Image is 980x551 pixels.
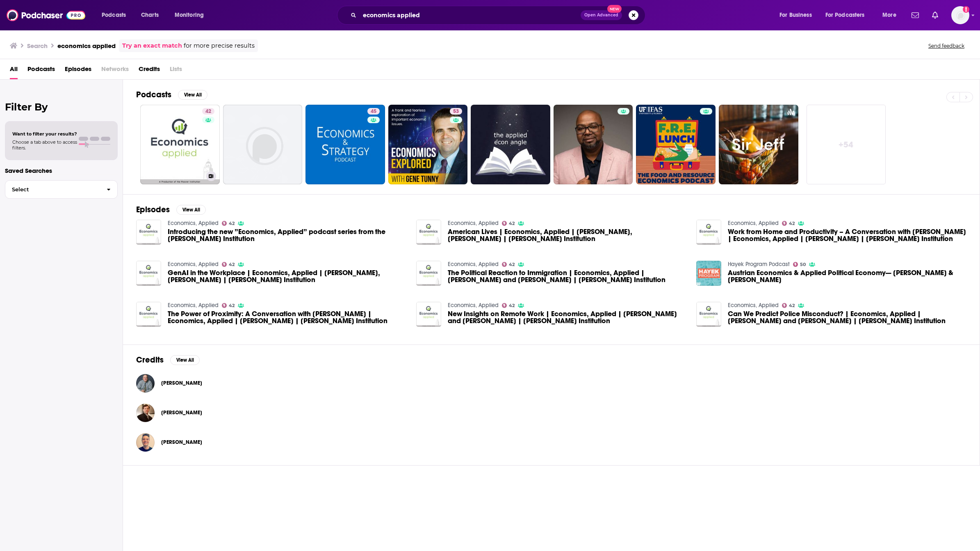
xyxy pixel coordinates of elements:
[926,42,967,49] button: Send feedback
[161,409,202,416] span: [PERSON_NAME]
[229,304,235,308] span: 42
[951,6,969,24] img: User Profile
[728,220,779,227] a: Economics, Applied
[136,355,164,365] h2: Credits
[728,269,966,283] span: Austrian Economics & Applied Political Economy— [PERSON_NAME] & [PERSON_NAME]
[416,220,441,245] img: American Lives | Economics, Applied | Steven Davis, Stelios Michalopoulos | Hoover Institution
[178,90,207,100] button: View All
[144,173,203,180] h3: Economics, Applied
[161,380,202,386] a: Andrew Novakovic
[202,108,214,115] a: 42
[448,310,686,324] a: New Insights on Remote Work | Economics, Applied | Steven Davis and Nicholas Bloom | Hoover Insti...
[728,228,966,242] span: Work from Home and Productivity – A Conversation with [PERSON_NAME] | Economics, Applied | [PERSO...
[136,261,161,286] img: GenAI in the Workplace | Economics, Applied | Steven Davis, David Deming | Hoover Institution
[728,310,966,324] span: Can We Predict Police Misconduct? | Economics, Applied | [PERSON_NAME] and [PERSON_NAME] | [PERSO...
[161,439,202,445] span: [PERSON_NAME]
[168,310,406,324] a: The Power of Proximity: A Conversation with Emma Harrington | Economics, Applied | Steven Davis |...
[161,439,202,445] a: Alejandro Ganimian
[222,303,235,308] a: 42
[161,380,202,386] span: [PERSON_NAME]
[136,429,966,455] button: Alejandro GanimianAlejandro Ganimian
[388,105,468,184] a: 53
[7,7,85,23] img: Podchaser - Follow, Share and Rate Podcasts
[136,399,966,426] button: David CutlerDavid Cutler
[222,221,235,226] a: 42
[607,5,622,13] span: New
[696,220,721,245] img: Work from Home and Productivity – A Conversation with Nick Bloom | Economics, Applied | Steven Da...
[136,220,161,245] a: Introducing the new ”Economics, Applied” podcast series from the Hoover Institution
[789,304,795,308] span: 42
[728,228,966,242] a: Work from Home and Productivity – A Conversation with Nick Bloom | Economics, Applied | Steven Da...
[27,62,55,79] span: Podcasts
[222,262,235,267] a: 42
[908,8,922,22] a: Show notifications dropdown
[782,303,795,308] a: 42
[136,302,161,327] img: The Power of Proximity: A Conversation with Emma Harrington | Economics, Applied | Steven Davis |...
[509,263,515,266] span: 42
[502,262,515,267] a: 42
[509,222,515,225] span: 42
[360,9,581,22] input: Search podcasts, credits, & more...
[136,204,170,215] h2: Episodes
[448,228,686,242] span: American Lives | Economics, Applied | [PERSON_NAME], [PERSON_NAME] | [PERSON_NAME] Institution
[728,310,966,324] a: Can We Predict Police Misconduct? | Economics, Applied | Steven Davis and Jens Ludwig | Hoover In...
[951,6,969,24] span: Logged in as angelahattar
[416,302,441,327] img: New Insights on Remote Work | Economics, Applied | Steven Davis and Nicholas Bloom | Hoover Insti...
[807,105,886,184] a: +54
[57,42,116,50] h3: economics applied
[371,108,376,116] span: 45
[448,302,499,309] a: Economics, Applied
[168,220,219,227] a: Economics, Applied
[12,131,77,137] span: Want to filter your results?
[502,221,515,226] a: 42
[122,41,182,51] a: Try an exact match
[877,9,907,22] button: open menu
[584,13,618,17] span: Open Advanced
[782,221,795,226] a: 42
[141,9,159,21] span: Charts
[305,105,385,184] a: 45
[5,167,118,174] p: Saved Searches
[963,6,969,13] svg: Add a profile image
[696,261,721,286] a: Austrian Economics & Applied Political Economy— Peter Boettke & Adam Martin
[929,8,941,22] a: Show notifications dropdown
[168,310,406,324] span: The Power of Proximity: A Conversation with [PERSON_NAME] | Economics, Applied | [PERSON_NAME] | ...
[453,108,459,116] span: 53
[825,9,865,21] span: For Podcasters
[139,62,160,79] a: Credits
[416,261,441,286] img: The Political Reaction to Immigration | Economics, Applied | Steven Davis and Marco Tabellini | H...
[450,108,462,115] a: 53
[168,269,406,283] span: GenAI in the Workplace | Economics, Applied | [PERSON_NAME], [PERSON_NAME] | [PERSON_NAME] Instit...
[448,261,499,268] a: Economics, Applied
[65,62,91,79] a: Episodes
[10,62,18,79] a: All
[96,9,137,22] button: open menu
[789,222,795,225] span: 42
[229,222,235,225] span: 42
[779,9,812,21] span: For Business
[136,374,155,393] a: Andrew Novakovic
[728,261,790,268] a: Hayek Program Podcast
[509,304,515,308] span: 42
[502,303,515,308] a: 42
[136,404,155,422] a: David Cutler
[951,6,969,24] button: Show profile menu
[161,409,202,416] a: David Cutler
[140,105,220,184] a: 42Economics, Applied
[136,90,171,100] h2: Podcasts
[136,433,155,452] img: Alejandro Ganimian
[5,180,118,199] button: Select
[176,205,206,215] button: View All
[170,355,200,365] button: View All
[168,228,406,242] a: Introducing the new ”Economics, Applied” podcast series from the Hoover Institution
[728,302,779,309] a: Economics, Applied
[793,262,806,267] a: 50
[136,204,206,215] a: EpisodesView All
[136,9,164,22] a: Charts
